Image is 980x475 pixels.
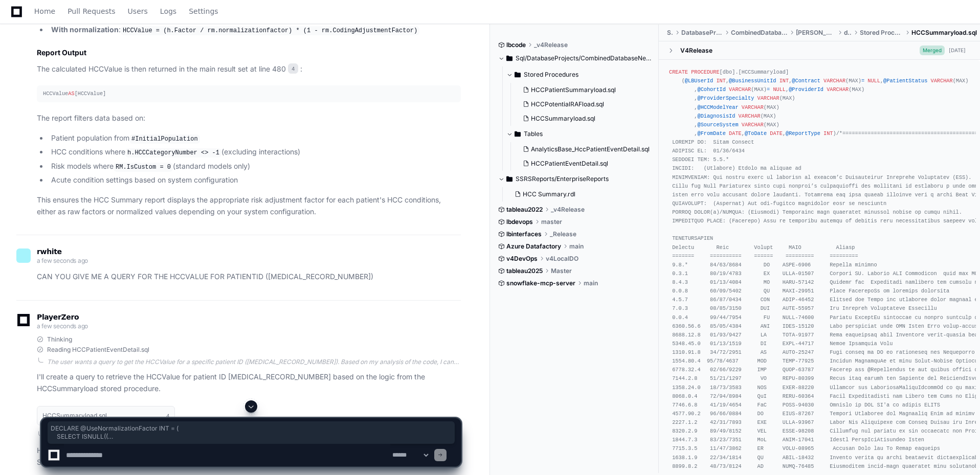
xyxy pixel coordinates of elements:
[48,24,461,36] li: :
[569,242,584,251] span: main
[37,194,461,218] p: This ensures the HCC Summary report displays the appropriate risk adjustment factor for each pati...
[691,69,719,75] span: PROCEDURE
[731,29,788,37] span: CombinedDatabaseNew
[43,89,455,98] div: HCCValue [HCCValue]
[37,371,461,395] p: I'll create a query to retrieve the HCCValue for patient ID [MEDICAL_RECORD_NUMBER] based on the ...
[506,242,561,251] span: Azure Datafactory
[68,8,115,14] span: Pull Requests
[823,78,845,84] span: VARCHAR
[506,267,543,275] span: tableau2025
[823,130,833,137] span: INT
[742,122,764,128] span: VARCHAR
[861,78,864,84] span: =
[697,86,725,93] span: @CohortId
[669,69,688,75] span: CREATE
[531,115,595,123] span: HCCSummaryload.sql
[920,46,945,55] span: Merged
[551,267,572,275] span: Master
[506,255,538,263] span: v4DevOps
[506,52,513,64] svg: Directory
[685,78,713,84] span: @LBUserId
[48,146,461,159] li: HCC conditions where (excluding interactions)
[729,86,751,93] span: VARCHAR
[37,271,461,283] p: CAN YOU GIVE ME A QUERY FOR THE HCCVALUE FOR PATIENTID ([MEDICAL_RECORD_NUMBER])
[519,83,650,97] button: HCCPatientSummaryload.sql
[697,130,725,137] span: @FromDate
[739,113,761,119] span: VARCHAR
[519,111,650,126] button: HCCSummaryload.sql
[48,132,461,145] li: Patient population from
[506,126,656,142] button: Tables
[506,230,542,238] span: lbinterfaces
[860,29,904,37] span: Stored Procedures
[883,78,927,84] span: @PatientStatus
[786,130,820,137] span: @ReportType
[550,230,576,238] span: _Release
[37,112,461,124] p: The report filters data based on:
[792,78,820,84] span: @Contract
[551,206,585,214] span: _v4Release
[758,95,779,101] span: VARCHAR
[745,130,767,137] span: @ToDate
[546,255,578,263] span: v4LocalDO
[911,29,977,37] span: HCCSummaryload.sql
[844,29,851,37] span: dbo
[697,95,754,101] span: @ProviderSpecialty
[37,257,88,264] span: a few seconds ago
[729,78,776,84] span: @BusinessUnitId
[68,91,74,97] span: AS
[121,26,419,35] code: HCCValue = (h.Factor / rm.normalizationfactor) * (1 - rm.CodingAdjustmentFactor)
[716,78,725,84] span: INT
[51,25,119,34] strong: With normalization
[125,148,221,157] code: h.HCCCategoryNumber <> -1
[770,130,783,137] span: DATE
[47,335,72,344] span: Thinking
[697,113,735,119] span: @DiagnosisId
[680,47,712,55] div: V4Release
[667,29,673,37] span: Sql
[47,358,461,366] div: The user wants a query to get the HCCValue for a specific patient ID ([MEDICAL_RECORD_NUMBER]). B...
[288,63,298,74] span: 4
[729,130,742,137] span: DATE
[524,71,578,79] span: Stored Procedures
[531,145,650,153] span: AnalyticsBase_HccPatientEventDetail.sql
[773,86,786,93] span: NULL
[506,41,526,49] span: lbcode
[516,175,609,183] span: SSRSReports/EnterpriseReports
[697,122,738,128] span: @SourceSystem
[531,100,604,108] span: HCCPotentialRAFload.sql
[506,279,575,287] span: snowflake-mcp-server
[867,78,880,84] span: NULL
[789,86,823,93] span: @ProviderId
[506,66,656,83] button: Stored Procedures
[48,161,461,173] li: Risk models where (standard models only)
[767,86,770,93] span: =
[534,41,568,49] span: _v4Release
[51,424,452,441] span: DECLARE @UseNormalizationFactor INT = ( SELECT ISNULL(( SELECT TRY_CONVERT(INT, DisplayValue) FRO...
[519,142,650,156] button: AnalyticsBase_HccPatientEventDetail.sql
[114,163,173,172] code: RM.IsCustom = 0
[37,314,79,320] span: PlayerZero
[949,47,966,54] div: [DATE]
[48,174,461,186] li: Acute condition settings based on system configuration
[128,8,148,14] span: Users
[498,171,651,187] button: SSRSReports/EnterpriseReports
[681,29,723,37] span: DatabaseProjects
[779,78,789,84] span: INT
[189,8,218,14] span: Settings
[516,54,651,62] span: Sql/DatabaseProjects/CombinedDatabaseNew/[PERSON_NAME]/dbo
[510,187,645,201] button: HCC Summary.rdl
[827,86,849,93] span: VARCHAR
[34,8,55,14] span: Home
[796,29,836,37] span: [PERSON_NAME]
[129,134,200,144] code: #InitialPopulation
[498,50,651,66] button: Sql/DatabaseProjects/CombinedDatabaseNew/[PERSON_NAME]/dbo
[37,247,62,256] span: rwhite
[37,48,461,58] h2: Report Output
[515,69,521,81] svg: Directory
[742,104,764,110] span: VARCHAR
[37,322,88,330] span: a few seconds ago
[506,173,513,185] svg: Directory
[47,346,149,354] span: Reading HCCPatientEventDetail.sql
[541,218,562,226] span: master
